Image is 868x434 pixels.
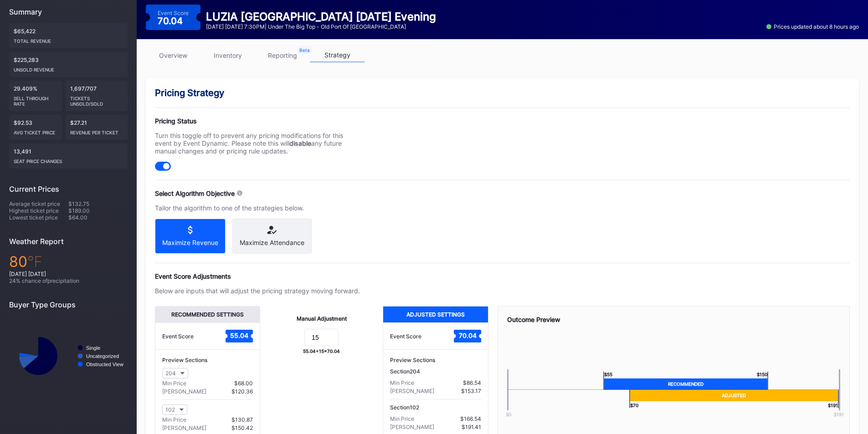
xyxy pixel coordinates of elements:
div: Below are inputs that will adjust the pricing strategy moving forward. [155,287,360,295]
div: Select Algorithm Objective [155,189,235,197]
div: $ 55 [603,372,612,378]
div: Preview Sections [162,357,253,363]
text: Single [86,345,100,351]
a: reporting [255,48,310,62]
div: [PERSON_NAME] [390,424,434,430]
div: $ 191 [828,401,839,408]
div: Min Price [390,379,414,386]
div: $ 150 [757,372,768,378]
svg: Chart title [9,316,128,396]
div: [PERSON_NAME] [162,388,206,395]
div: Tickets Unsold/Sold [70,92,123,107]
div: $65,422 [9,23,128,48]
div: [PERSON_NAME] [390,388,434,394]
div: Lowest ticket price [9,214,68,221]
div: Event Score Adjustments [155,272,850,280]
div: Maximize Revenue [162,239,218,246]
div: $189.00 [68,207,128,214]
text: 70.04 [458,332,476,339]
div: seat price changes [14,155,123,164]
div: Event Score [158,10,189,16]
div: 1,697/707 [66,81,128,111]
div: Unsold Revenue [14,63,123,72]
div: Sell Through Rate [14,92,57,107]
div: $64.00 [68,214,128,221]
div: Min Price [162,416,186,423]
a: overview [146,48,200,62]
div: $0 [493,412,524,417]
div: Pricing Strategy [155,87,850,98]
div: Average ticket price [9,200,68,207]
div: Pricing Status [155,117,360,125]
div: $27.21 [66,115,128,140]
div: 102 [165,406,175,413]
div: Preview Sections [390,357,481,363]
div: Weather Report [9,237,128,246]
strong: disable [289,139,311,147]
div: Min Price [162,380,186,387]
div: Adjusted [629,390,839,401]
div: $130.87 [231,416,253,423]
div: Buyer Type Groups [9,300,128,309]
text: 55.04 [230,332,248,339]
div: Event Score [162,333,194,340]
div: $120.36 [231,388,253,395]
div: $150.42 [231,424,253,431]
div: 24 % chance of precipitation [9,277,128,284]
div: $ 191 [823,412,855,417]
div: 29.409% [9,81,62,111]
div: $132.75 [68,200,128,207]
div: $166.54 [460,415,481,422]
div: $92.53 [9,115,62,140]
a: inventory [200,48,255,62]
div: [DATE] [DATE] [9,271,128,277]
div: Section 204 [390,368,481,375]
a: strategy [310,48,365,62]
button: 204 [162,368,188,378]
div: 80 [9,253,128,271]
div: $153.17 [461,388,481,394]
text: Uncategorized [86,353,119,359]
div: Highest ticket price [9,207,68,214]
div: Min Price [390,415,414,422]
div: 70.04 [158,16,185,26]
div: Adjusted Settings [383,306,488,322]
div: $ 70 [629,401,638,408]
div: Total Revenue [14,35,123,44]
div: [DATE] [DATE] 7:30PM | Under the Big Top - Old Port of [GEOGRAPHIC_DATA] [206,23,436,30]
div: Prices updated about 8 hours ago [766,23,859,30]
div: $225,283 [9,52,128,77]
button: 102 [162,404,187,415]
div: LUZIA [GEOGRAPHIC_DATA] [DATE] Evening [206,10,436,23]
div: $191.41 [462,424,481,430]
div: Manual Adjustment [297,315,347,322]
div: Tailor the algorithm to one of the strategies below. [155,204,360,212]
div: Recommended [603,378,768,390]
div: Revenue per ticket [70,126,123,135]
div: Turn this toggle off to prevent any pricing modifications for this event by Event Dynamic. Please... [155,132,360,155]
div: [PERSON_NAME] [162,424,206,431]
span: ℉ [27,253,42,271]
div: 13,491 [9,143,128,168]
div: 55.04 + 15 = 70.04 [303,348,340,354]
div: Avg ticket price [14,126,57,135]
div: Summary [9,7,128,16]
div: 204 [165,370,176,377]
div: $68.00 [234,380,253,387]
div: Maximize Attendance [240,239,304,246]
div: Event Score [390,333,421,340]
div: Outcome Preview [507,316,841,323]
div: Recommended Settings [155,306,260,322]
div: Section 102 [390,404,481,411]
div: Current Prices [9,184,128,194]
text: Obstructed View [86,362,124,367]
div: $86.54 [463,379,481,386]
